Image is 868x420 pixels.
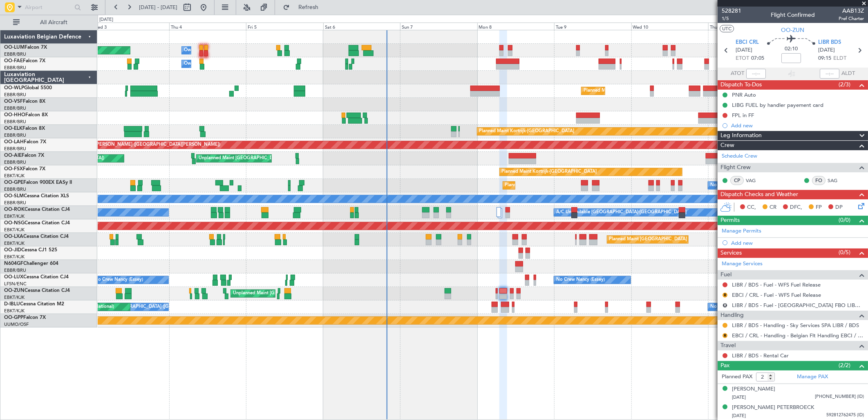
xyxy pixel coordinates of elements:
a: EBCI / CRL - Handling - Belgian Flt Handling EBCI / CRL [732,332,864,339]
span: OO-LXA [4,234,23,239]
div: Planned Maint Kortrijk-[GEOGRAPHIC_DATA] [502,166,597,178]
a: OO-GPPFalcon 7X [4,315,46,320]
span: OO-SLM [4,194,24,199]
span: OO-FSX [4,167,23,172]
div: [PERSON_NAME] PETERBROECK [732,404,814,412]
div: No Crew Nancy (Essey) [94,274,143,286]
div: Thu 11 [708,23,785,30]
span: OO-FAE [4,59,23,63]
span: Permits [720,216,740,225]
a: OO-ROKCessna Citation CJ4 [4,207,70,212]
a: OO-SLMCessna Citation XLS [4,194,69,199]
div: [DATE] [99,16,113,23]
span: All Aircraft [21,20,86,25]
div: No Crew [GEOGRAPHIC_DATA] ([GEOGRAPHIC_DATA] National) [710,179,847,192]
span: (2/3) [839,80,850,89]
span: [DATE] - [DATE] [139,4,177,11]
a: LIBR / BDS - Fuel - WFS Fuel Release [732,281,821,288]
span: CR [770,203,776,212]
span: Handling [720,311,744,320]
span: OO-ROK [4,207,25,212]
span: Dispatch To-Dos [720,80,762,90]
div: Unplanned Maint [GEOGRAPHIC_DATA] ([GEOGRAPHIC_DATA]) [233,287,367,300]
div: CP [730,176,744,185]
span: OO-GPE [4,180,23,185]
span: Leg Information [720,131,762,140]
span: 592812762475 (ID) [826,412,864,419]
a: EBKT/KJK [4,213,25,219]
div: [PERSON_NAME] [732,385,775,393]
a: OO-LUXCessna Citation CJ4 [4,275,69,280]
span: [DATE] [818,46,835,54]
input: --:-- [746,69,766,79]
a: EBKT/KJK [4,227,25,233]
span: DP [835,203,843,212]
span: DFC, [790,203,802,212]
button: R [723,293,727,298]
span: (2/2) [839,361,850,370]
a: UUMO/OSF [4,321,29,327]
a: VAG [746,177,764,184]
span: OO-JID [4,248,21,253]
span: OO-LUX [4,275,23,280]
label: Planned PAX [722,373,752,381]
a: LIBR / BDS - Handling - Sky Services SPA LIBR / BDS [732,322,859,329]
a: EBBR/BRU [4,119,26,125]
div: Wed 3 [92,23,169,30]
a: OO-LAHFalcon 7X [4,140,46,145]
a: OO-NSGCessna Citation CJ4 [4,221,70,226]
span: D-IBLU [4,302,20,307]
span: OO-ELK [4,126,22,131]
a: EBBR/BRU [4,51,26,57]
div: No Crew Nancy (Essey) [556,274,605,286]
a: OO-VSFFalcon 8X [4,99,45,104]
span: Fuel [720,270,732,280]
span: OO-LAH [4,140,24,145]
div: Owner Melsbroek Air Base [184,58,239,70]
span: 1/5 [722,15,741,22]
div: LIBG FUEL by handler payement card [732,102,823,108]
a: LFSN/ENC [4,281,27,287]
span: Crew [720,141,734,150]
div: Fri 5 [246,23,323,30]
button: Refresh [279,1,328,14]
a: OO-ELKFalcon 8X [4,126,45,131]
div: Sat 6 [323,23,400,30]
div: Add new [731,122,864,129]
span: ELDT [833,54,846,63]
input: Airport [25,1,72,14]
span: EBCI CRL [736,38,759,47]
div: No Crew [GEOGRAPHIC_DATA] ([GEOGRAPHIC_DATA] National) [94,301,231,313]
div: Planned Maint [GEOGRAPHIC_DATA] ([GEOGRAPHIC_DATA] National) [609,233,757,246]
span: OO-GPP [4,315,23,320]
a: Schedule Crew [722,152,757,160]
span: FP [816,203,822,212]
a: LIBR / BDS - Fuel - [GEOGRAPHIC_DATA] FBO LIBG / [GEOGRAPHIC_DATA] [732,302,864,309]
div: Planned Maint [GEOGRAPHIC_DATA] ([GEOGRAPHIC_DATA] National) [505,179,653,192]
a: OO-HHOFalcon 8X [4,113,48,117]
span: OO-LUM [4,45,25,50]
a: OO-WLPGlobal 5500 [4,86,52,90]
span: AAB13Z [839,7,864,15]
span: CC, [747,203,756,212]
a: EBKT/KJK [4,308,25,314]
a: EBBR/BRU [4,146,26,152]
div: Planned Maint Kortrijk-[GEOGRAPHIC_DATA] [479,125,575,138]
a: EBBR/BRU [4,186,26,192]
span: Flight Crew [720,163,751,172]
span: (0/0) [839,216,850,224]
span: OO-AIE [4,153,22,158]
div: No Crew [GEOGRAPHIC_DATA] ([GEOGRAPHIC_DATA] National) [710,301,847,313]
div: Unplanned Maint [GEOGRAPHIC_DATA] ([GEOGRAPHIC_DATA] National) [199,152,352,165]
a: EBKT/KJK [4,240,25,246]
div: Sun 7 [400,23,477,30]
span: (0/5) [839,248,850,257]
span: OO-ZUN [4,288,25,293]
a: EBBR/BRU [4,200,26,206]
span: 07:05 [751,54,764,63]
div: FO [812,176,825,185]
span: [DATE] [732,413,746,419]
span: Refresh [291,5,326,10]
span: OO-NSG [4,221,25,226]
a: EBBR/BRU [4,267,26,273]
